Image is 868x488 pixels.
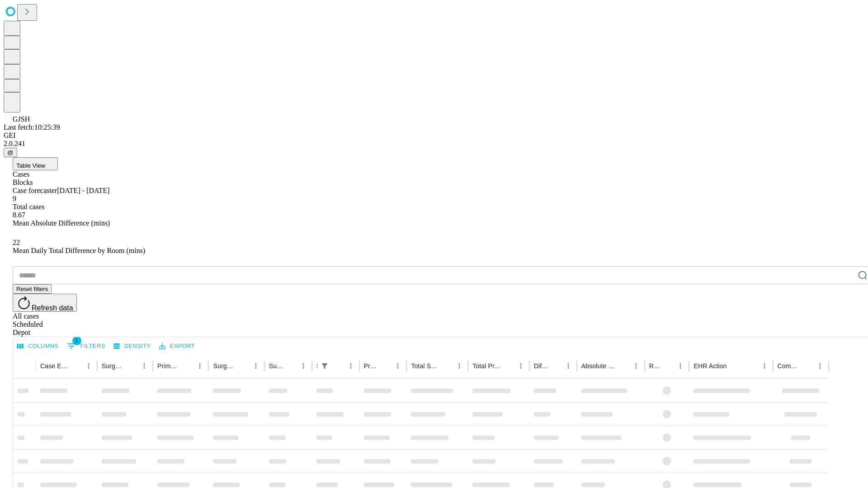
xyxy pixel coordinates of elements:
button: @ [4,148,17,157]
button: Sort [332,360,344,372]
div: Comments [778,362,800,370]
span: 22 [13,239,20,246]
button: Show filters [65,339,108,353]
span: 9 [13,195,16,202]
button: Sort [502,360,514,372]
div: Difference [534,362,548,370]
button: Menu [453,360,466,372]
button: Menu [82,360,95,372]
button: Sort [549,360,562,372]
div: Primary Service [157,362,180,370]
span: Total cases [13,203,44,211]
button: Sort [661,360,674,372]
button: Sort [728,360,741,372]
button: Menu [562,360,575,372]
button: Refresh data [13,294,77,312]
div: 2.0.241 [4,140,864,148]
span: Mean Daily Total Difference by Room (mins) [13,247,145,254]
button: Menu [193,360,206,372]
button: Density [111,339,153,353]
div: Surgeon Name [102,362,124,370]
button: Sort [237,360,250,372]
button: Sort [617,360,630,372]
div: Predicted In Room Duration [364,362,378,370]
button: Menu [392,360,404,372]
button: Menu [344,360,357,372]
div: Total Predicted Duration [472,362,501,370]
button: Sort [440,360,453,372]
button: Menu [758,360,771,372]
div: Surgery Name [213,362,236,370]
span: Reset filters [16,286,48,292]
button: Sort [379,360,392,372]
span: Mean Absolute Difference (mins) [13,219,110,227]
span: @ [7,149,14,156]
div: GEI [4,131,864,140]
span: 1 [72,336,81,345]
button: Menu [250,360,262,372]
button: Show filters [318,360,331,372]
div: Absolute Difference [581,362,616,370]
div: EHR Action [693,362,726,370]
button: Sort [125,360,138,372]
button: Menu [674,360,687,372]
div: Resolved in EHR [649,362,661,370]
div: Scheduled In Room Duration [316,362,317,370]
button: Sort [181,360,193,372]
div: Surgery Date [269,362,283,370]
div: Total Scheduled Duration [411,362,439,370]
button: Table View [13,157,58,170]
span: Last fetch: 10:25:39 [4,123,60,131]
button: Menu [138,360,151,372]
span: [DATE] - [DATE] [57,187,109,194]
div: 1 active filter [318,360,331,372]
button: Reset filters [13,284,52,294]
button: Menu [514,360,527,372]
span: Case forecaster [13,187,57,194]
button: Sort [284,360,297,372]
span: GJSH [13,115,30,123]
button: Menu [297,360,310,372]
button: Export [157,339,197,353]
span: Refresh data [32,304,73,312]
span: 8.67 [13,211,25,219]
button: Sort [801,360,814,372]
button: Menu [630,360,642,372]
button: Menu [814,360,826,372]
div: Case Epic Id [40,362,69,370]
span: Table View [16,162,45,169]
button: Sort [70,360,82,372]
button: Select columns [15,339,61,353]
